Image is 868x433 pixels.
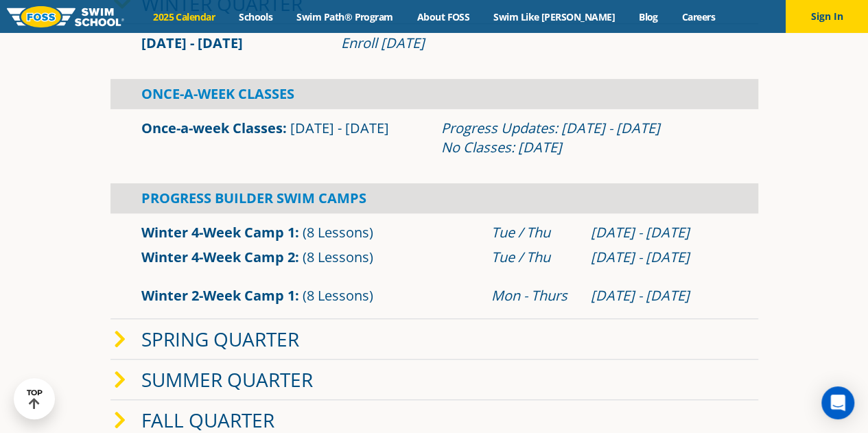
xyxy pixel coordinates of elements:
[670,10,727,23] a: Careers
[591,223,727,242] div: [DATE] - [DATE]
[7,6,124,27] img: FOSS Swim School Logo
[441,119,727,157] div: Progress Updates: [DATE] - [DATE] No Classes: [DATE]
[141,286,295,305] a: Winter 2-Week Camp 1
[141,34,243,52] span: [DATE] - [DATE]
[110,183,758,213] div: Progress Builder Swim Camps
[141,119,283,137] a: Once-a-week Classes
[27,388,43,410] div: TOP
[141,10,227,23] a: 2025 Calendar
[227,10,285,23] a: Schools
[141,223,295,242] a: Winter 4-Week Camp 1
[285,10,405,23] a: Swim Path® Program
[141,366,313,393] a: Summer Quarter
[303,248,373,266] span: (8 Lessons)
[303,223,373,242] span: (8 Lessons)
[821,386,854,419] div: Open Intercom Messenger
[491,223,577,242] div: Tue / Thu
[626,10,670,23] a: Blog
[141,248,295,266] a: Winter 4-Week Camp 2
[482,10,627,23] a: Swim Like [PERSON_NAME]
[341,34,727,53] div: Enroll [DATE]
[491,286,577,305] div: Mon - Thurs
[290,119,389,137] span: [DATE] - [DATE]
[491,248,577,267] div: Tue / Thu
[141,326,299,352] a: Spring Quarter
[303,286,373,305] span: (8 Lessons)
[405,10,482,23] a: About FOSS
[141,407,274,433] a: Fall Quarter
[591,286,727,305] div: [DATE] - [DATE]
[110,79,758,109] div: Once-A-Week Classes
[591,248,727,267] div: [DATE] - [DATE]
